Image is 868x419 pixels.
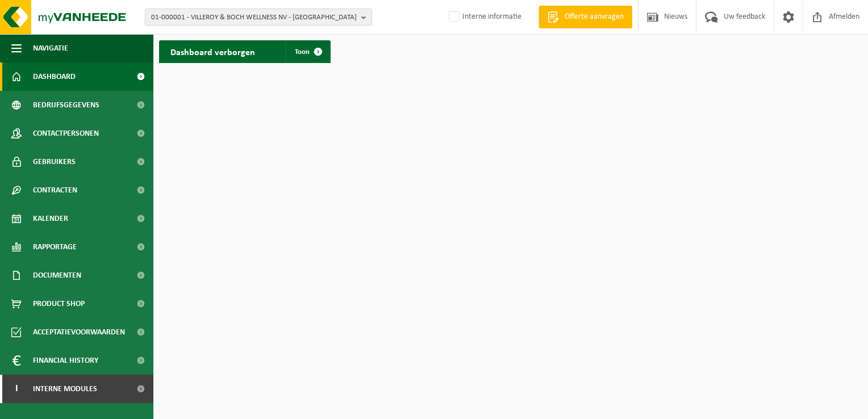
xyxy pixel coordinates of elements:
[33,318,125,346] span: Acceptatievoorwaarden
[151,9,357,26] span: 01-000001 - VILLEROY & BOCH WELLNESS NV - [GEOGRAPHIC_DATA]
[33,62,76,91] span: Dashboard
[33,375,97,403] span: Interne modules
[145,9,372,26] button: 01-000001 - VILLEROY & BOCH WELLNESS NV - [GEOGRAPHIC_DATA]
[33,91,99,119] span: Bedrijfsgegevens
[159,40,266,62] h2: Dashboard verborgen
[562,11,627,23] span: Offerte aanvragen
[539,6,632,28] a: Offerte aanvragen
[33,148,76,176] span: Gebruikers
[33,176,77,204] span: Contracten
[33,261,81,290] span: Documenten
[33,119,99,148] span: Contactpersonen
[33,290,85,318] span: Product Shop
[286,40,329,63] a: Toon
[446,9,521,26] label: Interne informatie
[33,233,77,261] span: Rapportage
[33,346,98,375] span: Financial History
[11,375,22,403] span: I
[33,34,68,62] span: Navigatie
[33,204,68,233] span: Kalender
[295,48,310,56] span: Toon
